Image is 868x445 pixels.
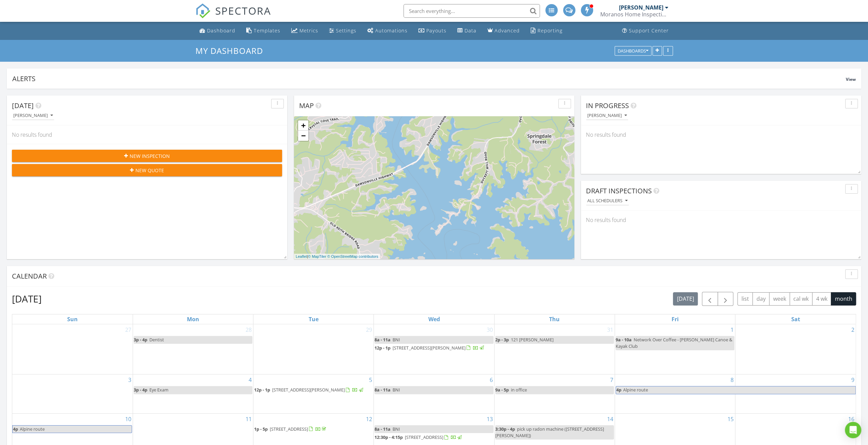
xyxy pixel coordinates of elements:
[247,374,253,385] a: Go to August 4, 2025
[393,387,400,393] span: BNI
[254,387,364,393] a: 12p - 1p [STREET_ADDRESS][PERSON_NAME]
[254,27,280,34] div: Templates
[609,374,615,385] a: Go to August 7, 2025
[12,101,34,110] span: [DATE]
[134,387,147,393] span: 3p - 4p
[416,25,449,37] a: Payouts
[629,27,669,34] div: Support Center
[12,374,133,413] td: Go to August 3, 2025
[812,292,831,306] button: 4 wk
[850,374,856,385] a: Go to August 9, 2025
[586,186,652,195] span: Draft Inspections
[586,111,628,120] button: [PERSON_NAME]
[20,426,45,432] span: Alpine route
[845,422,861,438] div: Open Intercom Messenger
[12,74,846,83] div: Alerts
[296,254,307,258] a: Leaflet
[393,337,400,343] span: BNI
[485,25,523,37] a: Advanced
[149,337,164,343] span: Dentist
[670,314,680,324] a: Friday
[244,25,283,37] a: Templates
[587,198,628,203] div: All schedulers
[124,324,133,335] a: Go to July 27, 2025
[729,324,735,335] a: Go to August 1, 2025
[253,374,374,413] td: Go to August 5, 2025
[729,374,735,385] a: Go to August 8, 2025
[374,433,493,442] a: 12:30p - 4:15p [STREET_ADDRESS]
[186,314,201,324] a: Monday
[365,25,410,37] a: Automations (Advanced)
[488,374,494,385] a: Go to August 6, 2025
[307,314,320,324] a: Tuesday
[586,196,629,206] button: All schedulers
[298,120,308,131] a: Zoom in
[606,324,615,335] a: Go to July 31, 2025
[494,324,615,374] td: Go to July 31, 2025
[485,324,494,335] a: Go to July 30, 2025
[726,414,735,425] a: Go to August 15, 2025
[133,374,253,413] td: Go to August 4, 2025
[124,414,133,425] a: Go to August 10, 2025
[207,27,235,34] div: Dashboard
[619,25,672,37] a: Support Center
[427,314,441,324] a: Wednesday
[374,345,391,351] span: 12p - 1p
[326,25,359,37] a: Settings
[528,25,565,37] a: Reporting
[403,4,540,18] input: Search everything...
[12,164,282,176] button: New Quote
[254,425,373,433] a: 1p - 5p [STREET_ADDRESS]
[847,414,856,425] a: Go to August 16, 2025
[294,254,380,259] div: |
[13,426,18,433] span: 4p
[12,150,282,162] button: New Inspection
[831,292,856,306] button: month
[133,324,253,374] td: Go to July 28, 2025
[365,414,373,425] a: Go to August 12, 2025
[12,271,47,281] span: Calendar
[465,27,476,34] div: Data
[850,324,856,335] a: Go to August 2, 2025
[149,387,168,393] span: Eye Exam
[615,46,651,56] button: Dashboards
[130,152,170,160] span: New Inspection
[511,337,554,343] span: 121 [PERSON_NAME]
[586,101,629,110] span: In Progress
[606,414,615,425] a: Go to August 14, 2025
[581,211,861,229] div: No results found
[253,324,374,374] td: Go to July 29, 2025
[616,337,632,343] span: 9a - 10a
[495,426,604,439] span: pick up radon machine ([STREET_ADDRESS][PERSON_NAME])
[13,113,53,118] div: [PERSON_NAME]
[308,254,326,258] a: © MapTiler
[272,387,345,393] span: [STREET_ADDRESS][PERSON_NAME]
[393,345,465,351] span: [STREET_ADDRESS][PERSON_NAME]
[769,292,790,306] button: week
[374,337,391,343] span: 8a - 11a
[244,324,253,335] a: Go to July 28, 2025
[495,387,509,393] span: 9a - 5p
[299,27,318,34] div: Metrics
[195,3,210,18] img: The Best Home Inspection Software - Spectora
[374,374,494,413] td: Go to August 6, 2025
[244,414,253,425] a: Go to August 11, 2025
[616,386,622,394] span: 4p
[735,374,856,413] td: Go to August 9, 2025
[495,426,515,432] span: 3:30p - 4p
[702,292,718,306] button: Previous month
[7,125,287,144] div: No results found
[616,337,732,349] span: Network Over Coffee - [PERSON_NAME] Canoe & Kayak Club
[254,387,270,393] span: 12p - 1p
[718,292,734,306] button: Next month
[254,426,327,432] a: 1p - 5p [STREET_ADDRESS]
[299,101,314,110] span: Map
[426,27,446,34] div: Payouts
[790,292,813,306] button: cal wk
[393,426,400,432] span: BNI
[618,48,648,53] div: Dashboards
[12,111,54,120] button: [PERSON_NAME]
[368,374,373,385] a: Go to August 5, 2025
[790,314,801,324] a: Saturday
[752,292,769,306] button: day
